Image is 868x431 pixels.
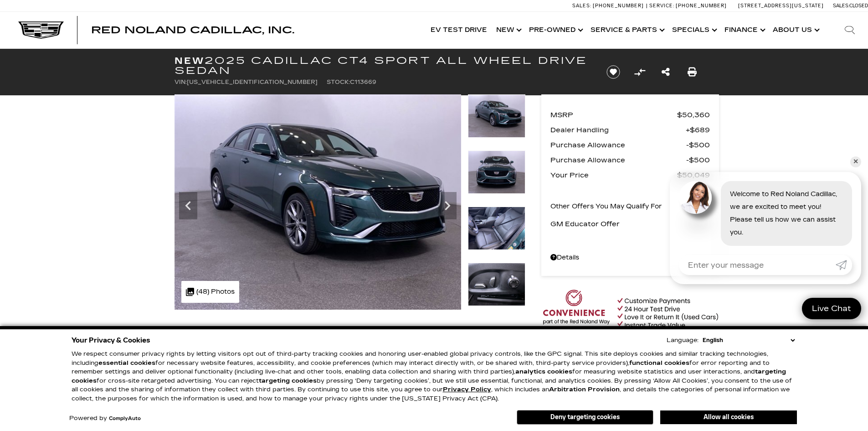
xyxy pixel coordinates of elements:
a: Details [550,251,710,264]
span: $500 [686,154,710,166]
u: Privacy Policy [443,386,491,393]
span: $50,360 [677,109,710,121]
img: New 2025 Typhoon Metallic Cadillac Sport image 17 [468,263,525,306]
img: Agent profile photo [679,181,712,214]
span: Dealer Handling [550,124,686,136]
a: Print this New 2025 Cadillac CT4 Sport All Wheel Drive Sedan [688,66,697,78]
a: Purchase Allowance $500 [550,154,710,166]
span: Live Chat [807,303,856,314]
a: About Us [768,12,822,48]
a: New [492,12,524,48]
div: (48) Photos [181,281,239,303]
a: Specials [668,12,720,48]
span: Stock: [327,79,350,85]
span: Sales: [833,3,849,9]
span: C113669 [350,79,376,85]
span: Red Noland Cadillac, Inc. [91,25,294,36]
img: New 2025 Typhoon Metallic Cadillac Sport image 14 [175,94,461,310]
a: EV Test Drive [426,12,492,48]
span: Purchase Allowance [550,154,686,166]
span: VIN: [175,79,187,85]
select: Language Select [700,336,797,345]
button: Deny targeting cookies [517,410,653,425]
div: Powered by [69,415,141,421]
a: Pre-Owned [524,12,586,48]
button: Compare Vehicle [633,65,647,79]
a: Sales: [PHONE_NUMBER] [572,3,646,8]
a: Submit [836,255,852,275]
span: $500 [686,139,710,151]
span: Sales: [572,3,591,9]
span: $50,049 [677,169,710,182]
strong: essential cookies [98,359,155,367]
button: Allow all cookies [660,410,797,424]
div: Language: [667,338,699,343]
span: [PHONE_NUMBER] [676,3,727,9]
span: Your Privacy & Cookies [72,334,150,347]
div: Search [832,12,868,48]
a: Your Price $50,049 [550,169,710,182]
a: Finance [720,12,768,48]
span: $689 [686,124,710,136]
span: Closed [849,3,868,9]
input: Enter your message [679,255,836,275]
span: Service: [649,3,674,9]
div: Next [438,192,457,219]
span: [PHONE_NUMBER] [593,3,644,9]
a: Red Noland Cadillac, Inc. [91,26,294,35]
button: Save vehicle [603,65,623,79]
a: MSRP $50,360 [550,109,710,121]
span: [US_VEHICLE_IDENTIFICATION_NUMBER] [187,79,318,85]
strong: Arbitration Provision [549,386,620,393]
span: Purchase Allowance [550,139,686,151]
a: [STREET_ADDRESS][US_STATE] [738,3,824,9]
a: Service: [PHONE_NUMBER] [646,3,729,8]
strong: New [175,55,205,66]
strong: targeting cookies [72,368,786,384]
span: Your Price [550,169,677,182]
a: Live Chat [802,298,861,319]
p: We respect consumer privacy rights by letting visitors opt out of third-party tracking cookies an... [72,350,797,403]
span: MSRP [550,109,677,121]
a: GM Educator Offer $500 [550,218,710,230]
a: Purchase Allowance $500 [550,139,710,151]
strong: analytics cookies [515,368,572,375]
span: GM Educator Offer [550,218,689,230]
img: New 2025 Typhoon Metallic Cadillac Sport image 14 [468,94,525,138]
strong: functional cookies [629,359,689,367]
img: New 2025 Typhoon Metallic Cadillac Sport image 16 [468,207,525,250]
div: Welcome to Red Noland Cadillac, we are excited to meet you! Please tell us how we can assist you. [721,181,852,246]
div: Previous [179,192,197,219]
h1: 2025 Cadillac CT4 Sport All Wheel Drive Sedan [175,56,591,76]
a: Service & Parts [586,12,668,48]
strong: targeting cookies [259,377,317,384]
img: Cadillac Dark Logo with Cadillac White Text [18,21,64,39]
img: New 2025 Typhoon Metallic Cadillac Sport image 15 [468,151,525,194]
a: Share this New 2025 Cadillac CT4 Sport All Wheel Drive Sedan [662,66,670,78]
a: ComplyAuto [109,416,141,421]
a: Dealer Handling $689 [550,124,710,136]
p: Other Offers You May Qualify For [550,200,662,213]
